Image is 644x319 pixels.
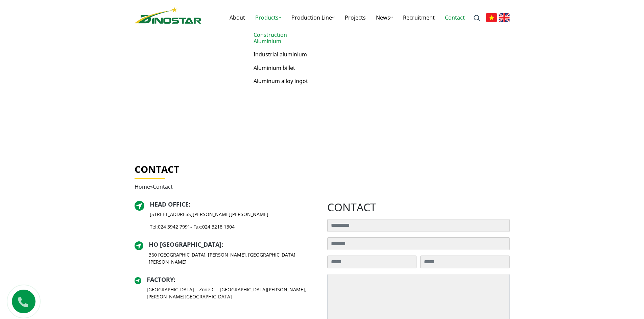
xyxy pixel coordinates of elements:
a: Factory [147,275,174,284]
p: Tel: - Fax: [150,223,268,230]
span: Contact [153,183,173,190]
p: [GEOGRAPHIC_DATA] – Zone C – [GEOGRAPHIC_DATA][PERSON_NAME], [PERSON_NAME][GEOGRAPHIC_DATA] [147,286,317,300]
img: Tiếng Việt [486,13,497,22]
p: 360 [GEOGRAPHIC_DATA], [PERSON_NAME], [GEOGRAPHIC_DATA][PERSON_NAME] [149,251,317,265]
img: search [474,15,480,22]
a: Recruitment [398,7,440,28]
img: English [499,13,510,22]
img: logo [135,7,201,24]
a: Head Office [150,200,189,208]
a: Construction Aluminium [250,28,318,48]
a: News [371,7,398,28]
span: » [135,183,173,190]
h2: : [149,241,317,248]
img: directer [135,201,144,211]
a: Products [250,7,286,28]
h2: : [147,276,317,284]
a: 024 3218 1304 [202,223,235,230]
a: Home [135,183,150,190]
h1: Contact [135,164,510,175]
h2: contact [327,201,510,214]
a: Contact [440,7,470,28]
p: [STREET_ADDRESS][PERSON_NAME][PERSON_NAME] [150,211,268,218]
a: HO [GEOGRAPHIC_DATA] [149,240,221,248]
a: Industrial aluminium [250,48,318,61]
a: Aluminum alloy ingot [250,75,318,88]
a: Aluminium billet [250,61,318,75]
a: About [224,7,250,28]
a: 024 3942 7991 [158,223,190,230]
img: directer [135,277,141,284]
img: directer [135,241,143,250]
a: Production Line [286,7,340,28]
a: Projects [340,7,371,28]
h2: : [150,201,268,208]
